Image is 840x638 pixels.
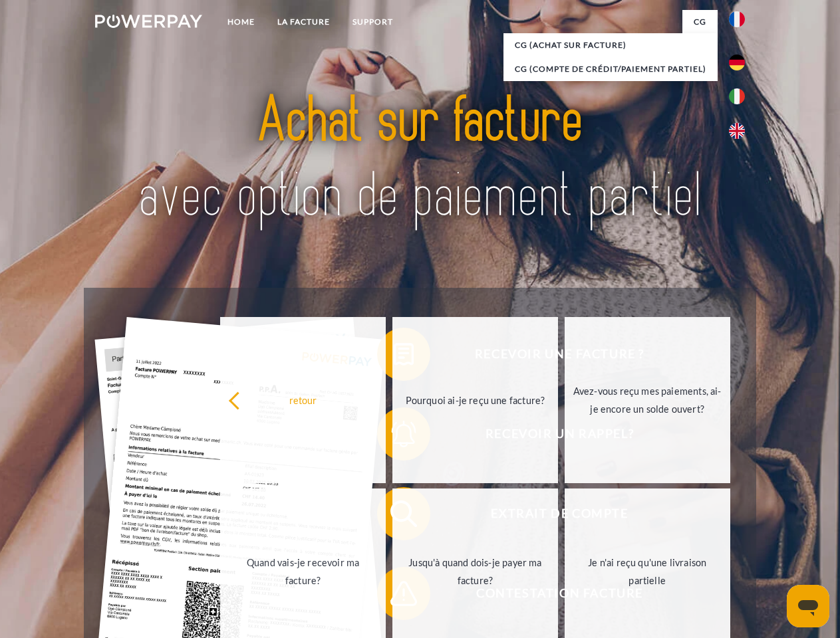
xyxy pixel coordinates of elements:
[400,554,550,589] div: Jusqu'à quand dois-je payer ma facture?
[127,64,713,255] img: title-powerpay_fr.svg
[729,88,745,104] img: it
[400,391,550,409] div: Pourquoi ai-je reçu une facture?
[95,15,202,28] img: logo-powerpay-white.svg
[228,554,378,589] div: Quand vais-je recevoir ma facture?
[729,11,745,27] img: fr
[565,317,730,483] a: Avez-vous reçu mes paiements, ai-je encore un solde ouvert?
[573,554,722,589] div: Je n'ai reçu qu'une livraison partielle
[503,57,718,81] a: CG (Compte de crédit/paiement partiel)
[682,10,718,34] a: CG
[573,382,722,418] div: Avez-vous reçu mes paiements, ai-je encore un solde ouvert?
[729,123,745,139] img: en
[787,585,829,627] iframe: Bouton de lancement de la fenêtre de messagerie
[341,10,404,34] a: Support
[503,33,718,57] a: CG (achat sur facture)
[228,391,378,409] div: retour
[266,10,341,34] a: LA FACTURE
[729,54,745,70] img: de
[216,10,266,34] a: Home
